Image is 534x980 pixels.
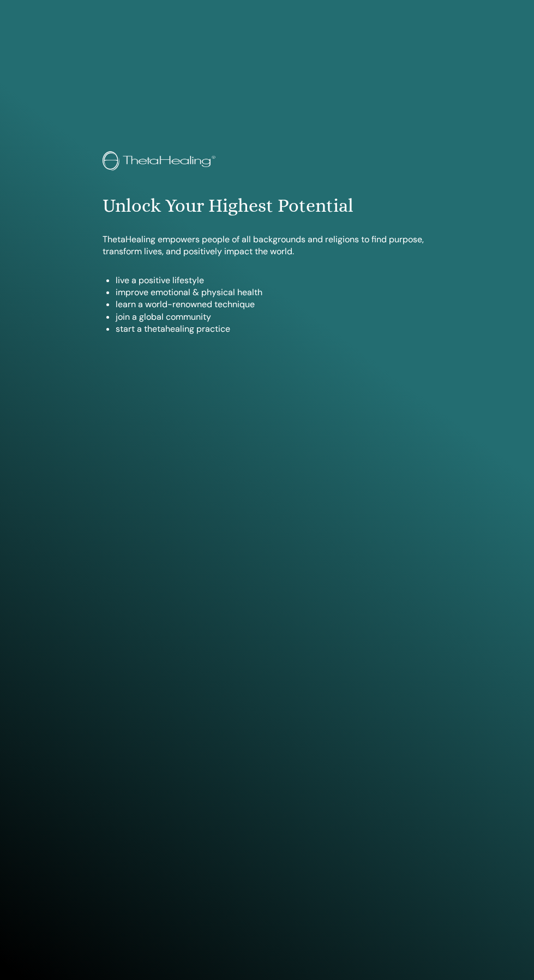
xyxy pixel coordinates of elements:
li: join a global community [116,311,431,323]
li: improve emotional & physical health [116,286,431,298]
h1: Unlock Your Highest Potential [103,195,431,217]
li: live a positive lifestyle [116,274,431,286]
li: start a thetahealing practice [116,323,431,335]
li: learn a world-renowned technique [116,298,431,310]
p: ThetaHealing empowers people of all backgrounds and religions to find purpose, transform lives, a... [103,234,431,258]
